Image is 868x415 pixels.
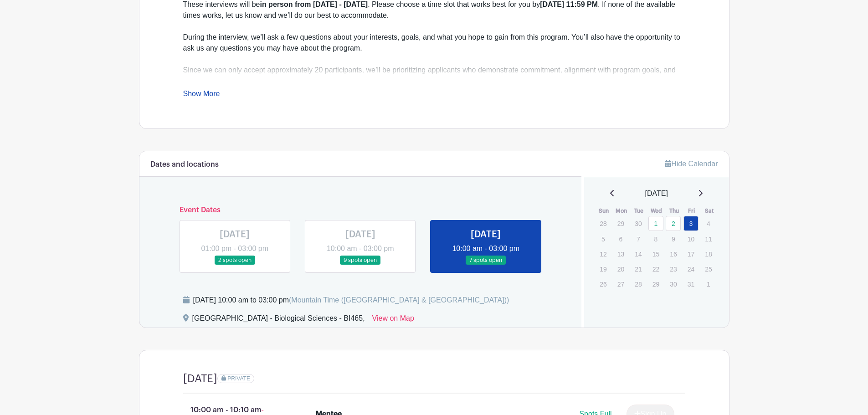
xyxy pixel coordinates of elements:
[596,277,611,291] p: 26
[701,216,716,231] p: 4
[183,372,217,385] h4: [DATE]
[613,247,628,261] p: 13
[630,206,648,215] th: Tue
[648,277,663,291] p: 29
[540,0,598,8] strong: [DATE] 11:59 PM
[631,277,646,291] p: 28
[631,247,646,261] p: 14
[596,262,611,276] p: 19
[683,216,699,231] a: 3
[645,188,668,199] span: [DATE]
[260,0,368,8] strong: in person from [DATE] - [DATE]
[613,232,628,246] p: 6
[648,206,666,215] th: Wed
[631,216,646,231] p: 30
[665,206,683,215] th: Thu
[227,375,250,382] span: PRIVATE
[683,247,699,261] p: 17
[666,262,681,276] p: 23
[700,206,718,215] th: Sat
[595,206,613,215] th: Sun
[648,262,663,276] p: 22
[701,262,716,276] p: 25
[613,277,628,291] p: 27
[631,232,646,246] p: 7
[631,262,646,276] p: 21
[192,313,365,328] div: [GEOGRAPHIC_DATA] - Biological Sciences - BI465,
[596,232,611,246] p: 5
[666,247,681,261] p: 16
[150,160,219,169] h6: Dates and locations
[683,206,701,215] th: Fri
[701,232,716,246] p: 11
[665,160,718,168] a: Hide Calendar
[183,65,685,97] div: Since we can only accept approximately 20 participants, we’ll be prioritizing applicants who demo...
[648,247,663,261] p: 15
[172,206,549,215] h6: Event Dates
[666,232,681,246] p: 9
[648,232,663,246] p: 8
[193,295,509,306] div: [DATE] 10:00 am to 03:00 pm
[701,277,716,291] p: 1
[683,277,699,291] p: 31
[683,232,699,246] p: 10
[683,262,699,276] p: 24
[701,247,716,261] p: 18
[666,216,681,231] a: 2
[596,247,611,261] p: 12
[183,32,685,65] div: During the interview, we’ll ask a few questions about your interests, goals, and what you hope to...
[613,206,631,215] th: Mon
[372,313,414,328] a: View on Map
[666,277,681,291] p: 30
[613,216,628,231] p: 29
[183,90,220,101] a: Show More
[613,262,628,276] p: 20
[596,216,611,231] p: 28
[289,296,509,304] span: (Mountain Time ([GEOGRAPHIC_DATA] & [GEOGRAPHIC_DATA]))
[648,216,663,231] a: 1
